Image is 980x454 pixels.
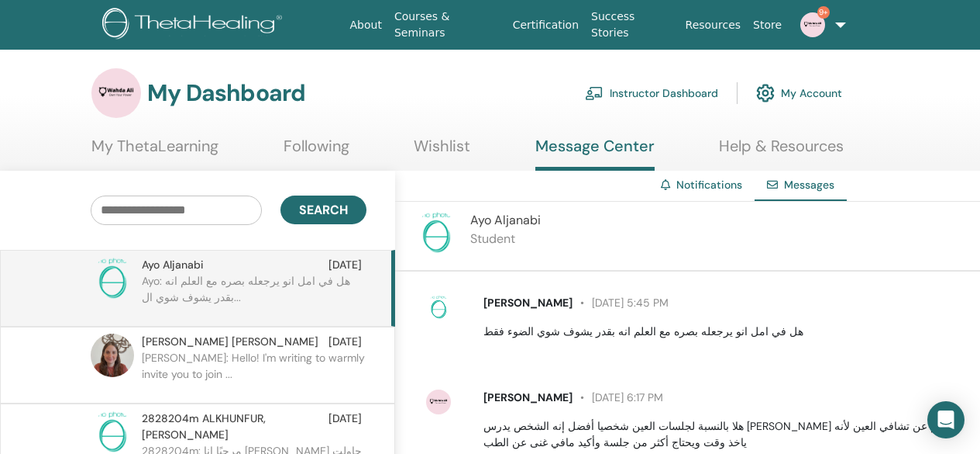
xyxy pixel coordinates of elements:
p: Student [470,230,541,248]
img: default.jpg [91,68,141,118]
span: [DATE] [328,411,362,443]
a: Help & Resources [719,137,844,167]
a: Following [284,137,349,167]
p: هلا بالنسبة لجلسات العين شخصيا أفضل إنه الشخص يدرس [PERSON_NAME] ويتعلم عن تشافي العين لأنه ياخذ ... [483,418,962,451]
a: My Account [756,76,842,110]
p: هل في امل انو يرجعله بصره مع العلم انه بقدر يشوف شوي الضوء فقط [483,324,962,340]
img: no-photo.png [414,211,458,255]
img: no-photo.png [426,295,451,320]
span: [PERSON_NAME] [PERSON_NAME] [142,334,318,350]
span: [DATE] 6:17 PM [573,390,663,404]
a: Notifications [676,178,742,192]
div: Open Intercom Messenger [927,401,965,438]
a: Courses & Seminars [388,2,507,47]
a: Instructor Dashboard [585,76,718,110]
span: [PERSON_NAME] [483,296,573,310]
a: Success Stories [585,2,679,47]
a: Wishlist [414,137,470,167]
img: default.jpg [91,334,134,377]
span: Search [299,202,348,218]
span: Ayo Aljanabi [142,257,204,273]
img: no-photo.png [91,411,134,454]
p: [PERSON_NAME]: Hello! I'm writing to warmly invite you to join ... [142,350,366,397]
span: Ayo Aljanabi [470,212,541,228]
a: My ThetaLearning [91,137,218,167]
img: logo.png [102,8,287,43]
img: default.jpg [426,390,451,414]
img: default.jpg [800,12,825,37]
span: 9+ [817,6,830,19]
a: About [344,11,388,40]
span: [DATE] [328,257,362,273]
span: [DATE] [328,334,362,350]
p: Ayo: هل في امل انو يرجعله بصره مع العلم انه بقدر يشوف شوي ال... [142,273,366,320]
img: cog.svg [756,80,775,106]
img: no-photo.png [91,257,134,300]
button: Search [280,196,366,224]
span: [PERSON_NAME] [483,390,573,404]
span: [DATE] 5:45 PM [573,296,669,310]
h3: My Dashboard [147,79,305,107]
img: chalkboard-teacher.svg [585,86,603,100]
span: Messages [784,178,834,192]
a: Store [747,11,788,40]
a: Message Center [535,137,655,171]
a: Certification [507,11,585,40]
span: 2828204m ALKHUNFUR,[PERSON_NAME] [142,411,328,443]
a: Resources [679,11,748,40]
